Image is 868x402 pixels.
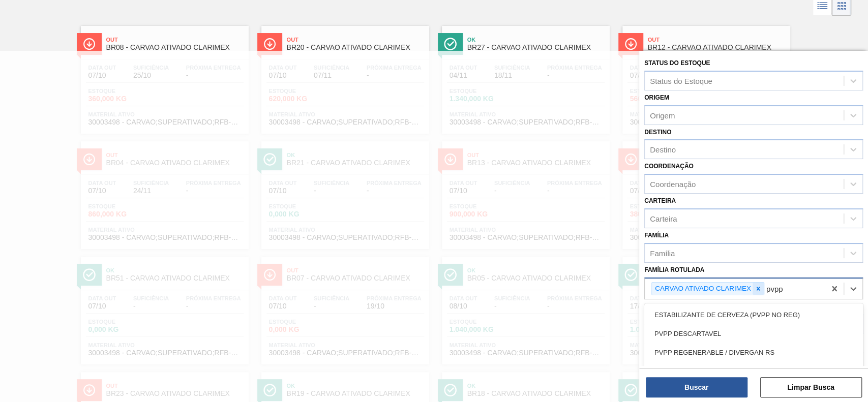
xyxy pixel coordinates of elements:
[254,18,434,134] a: ÍconeOutBR20 - CARVAO ATIVADO CLARIMEXData out07/10Suficiência07/11Próxima Entrega-Estoque620,000...
[644,59,710,67] label: Status do Estoque
[467,37,605,43] span: Ok
[650,76,712,85] div: Status do Estoque
[650,145,676,154] div: Destino
[434,18,615,134] a: ÍconeOkBR27 - CARVAO ATIVADO CLARIMEXData out04/11Suficiência18/11Próxima Entrega-Estoque1.340,00...
[650,180,696,189] div: Coordenação
[106,44,244,51] span: BR08 - CARVAO ATIVADO CLARIMEX
[467,44,605,51] span: BR27 - CARVAO ATIVADO CLARIMEX
[644,129,671,136] label: Destino
[652,283,753,295] div: CARVAO ATIVADO CLARIMEX
[73,18,254,134] a: ÍconeOutBR08 - CARVAO ATIVADO CLARIMEXData out07/10Suficiência25/10Próxima Entrega-Estoque360,000...
[615,18,795,134] a: ÍconeOutBR12 - CARVAO ATIVADO CLARIMEXData out07/10Suficiência23/11Próxima Entrega-Estoque560,000...
[287,37,424,43] span: Out
[644,303,695,310] label: Material ativo
[644,362,863,381] div: PVPP REGENERAVEL
[106,37,244,43] span: Out
[644,266,704,273] label: Família Rotulada
[644,232,669,239] label: Família
[648,37,785,43] span: Out
[644,163,694,170] label: Coordenação
[444,38,457,50] img: Ícone
[650,214,677,223] div: Carteira
[650,111,675,119] div: Origem
[650,249,675,257] div: Família
[624,38,637,50] img: Ícone
[83,38,96,50] img: Ícone
[644,94,669,101] label: Origem
[644,197,676,204] label: Carteira
[263,38,276,50] img: Ícone
[644,305,863,324] div: ESTABILIZANTE DE CERVEZA (PVPP NO REG)
[648,44,785,51] span: BR12 - CARVAO ATIVADO CLARIMEX
[644,343,863,362] div: PVPP REGENERABLE / DIVERGAN RS
[287,44,424,51] span: BR20 - CARVAO ATIVADO CLARIMEX
[644,324,863,343] div: PVPP DESCARTAVEL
